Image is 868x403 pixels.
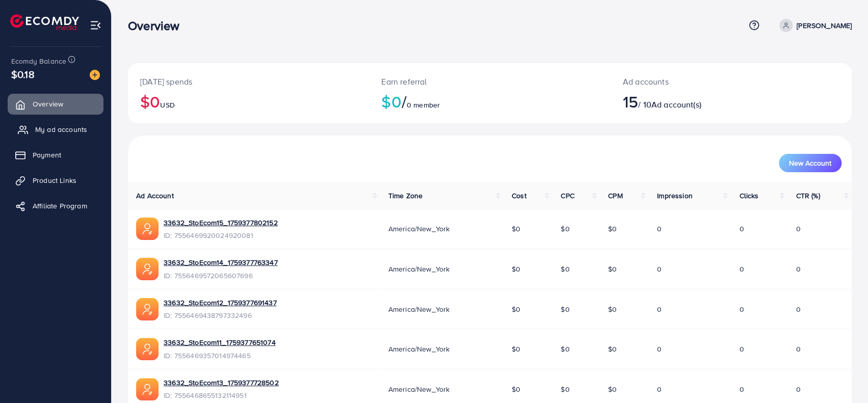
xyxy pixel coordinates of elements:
span: Payment [33,150,61,160]
img: logo [10,14,79,30]
span: CPM [608,191,622,201]
span: Clicks [739,191,758,201]
span: America/New_York [388,384,450,394]
a: 33632_StoEcom11_1759377651074 [164,337,276,347]
span: $0 [561,304,569,314]
span: USD [160,100,174,110]
span: 0 [657,384,662,394]
span: $0 [608,224,617,234]
span: ID: 7556469438797332496 [164,310,277,320]
span: 0 [739,384,744,394]
span: America/New_York [388,224,450,234]
a: 33632_StoEcom14_1759377763347 [164,257,278,267]
span: $0 [608,304,617,314]
span: 0 [796,264,800,274]
span: Ad Account [136,191,174,201]
span: $0 [512,384,520,394]
span: 0 [657,264,662,274]
span: America/New_York [388,264,450,274]
span: ID: 7556469920024920081 [164,230,278,240]
button: New Account [779,154,841,172]
span: 0 [796,384,800,394]
span: 0 [796,344,800,354]
span: 0 [796,304,800,314]
span: $0 [608,344,617,354]
span: 0 member [407,100,440,110]
span: New Account [789,159,831,167]
span: 0 [739,224,744,234]
span: 0 [739,304,744,314]
img: image [90,70,100,80]
h2: $0 [140,92,357,111]
h2: / 10 [623,92,779,111]
span: 15 [623,90,638,113]
a: Product Links [8,170,103,191]
a: My ad accounts [8,119,103,140]
img: ic-ads-acc.e4c84228.svg [136,338,159,360]
span: 0 [796,224,800,234]
span: ID: 7556469357014974465 [164,351,276,361]
img: menu [90,19,101,31]
a: Overview [8,94,103,114]
span: $0 [608,264,617,274]
span: / [402,90,407,113]
span: $0 [608,384,617,394]
span: 0 [739,344,744,354]
span: America/New_York [388,344,450,354]
span: Ad account(s) [651,99,701,110]
p: [PERSON_NAME] [797,19,852,32]
span: 0 [739,264,744,274]
h3: Overview [128,18,188,33]
span: $0 [561,384,569,394]
span: ID: 7556468655132114951 [164,390,279,400]
span: 0 [657,344,662,354]
span: Time Zone [388,191,423,201]
span: Impression [657,191,693,201]
a: 33632_StoEcom12_1759377691437 [164,298,277,308]
p: Earn referral [381,75,598,88]
a: [PERSON_NAME] [775,19,852,32]
span: CTR (%) [796,191,820,201]
a: 33632_StoEcom13_1759377728502 [164,378,279,388]
a: Affiliate Program [8,196,103,216]
span: $0 [561,264,569,274]
p: Ad accounts [623,75,779,88]
p: [DATE] spends [140,75,357,88]
span: My ad accounts [35,124,87,135]
img: ic-ads-acc.e4c84228.svg [136,378,159,400]
span: $0 [561,344,569,354]
span: $0 [561,224,569,234]
span: Affiliate Program [33,201,87,211]
span: CPC [561,191,574,201]
a: 33632_StoEcom15_1759377802152 [164,218,278,228]
span: $0 [512,264,520,274]
img: ic-ads-acc.e4c84228.svg [136,298,159,320]
span: America/New_York [388,304,450,314]
span: Cost [512,191,527,201]
span: $0 [512,304,520,314]
span: Product Links [33,175,76,185]
span: Overview [33,99,63,109]
span: ID: 7556469572065607696 [164,271,278,281]
h2: $0 [381,92,598,111]
span: $0 [512,344,520,354]
span: $0 [512,224,520,234]
span: Ecomdy Balance [11,56,66,66]
a: Payment [8,145,103,165]
span: 0 [657,304,662,314]
span: $0.18 [11,67,35,82]
img: ic-ads-acc.e4c84228.svg [136,258,159,280]
iframe: Chat [825,357,860,395]
img: ic-ads-acc.e4c84228.svg [136,218,159,240]
span: 0 [657,224,662,234]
